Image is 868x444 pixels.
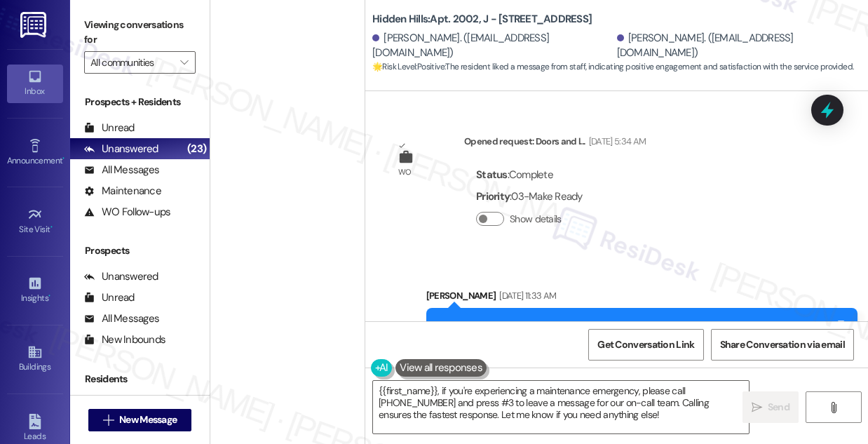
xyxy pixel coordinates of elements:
[597,337,694,352] span: Get Conversation Link
[398,165,412,180] div: WO
[510,212,562,227] label: Show details
[426,288,857,308] div: [PERSON_NAME]
[88,409,192,431] button: New Message
[70,95,210,109] div: Prospects + Residents
[372,61,445,72] strong: 🌟 Risk Level: Positive
[7,65,63,102] a: Inbox
[84,269,158,284] div: Unanswered
[90,51,173,74] input: All communities
[70,243,210,258] div: Prospects
[768,400,789,415] span: Send
[7,271,63,309] a: Insights •
[476,189,510,203] b: Priority
[752,402,762,413] i: 
[103,415,114,426] i: 
[84,332,165,347] div: New Inbounds
[742,391,799,423] button: Send
[48,291,50,301] span: •
[438,318,835,409] div: Good morning everyone! This is just a reminder that our Outdoor Movie Night Event is this evening...
[50,222,53,232] span: •
[84,184,161,199] div: Maintenance
[84,311,159,326] div: All Messages
[476,168,508,182] b: Status
[372,12,592,27] b: Hidden Hills: Apt. 2002, J - [STREET_ADDRESS]
[588,329,703,361] button: Get Conversation Link
[585,134,646,149] div: [DATE] 5:34 AM
[70,372,210,386] div: Residents
[180,57,188,68] i: 
[617,31,858,61] div: [PERSON_NAME]. ([EMAIL_ADDRESS][DOMAIN_NAME])
[84,121,135,135] div: Unread
[7,340,63,378] a: Buildings
[84,14,196,51] label: Viewing conversations for
[476,186,583,208] div: : 03-Make Ready
[711,329,854,361] button: Share Conversation via email
[476,164,583,186] div: : Complete
[7,203,63,241] a: Site Visit •
[84,205,170,220] div: WO Follow-ups
[373,381,749,433] textarea: {{first_name}}, if you're experiencing a maintenance emergency, please call [PHONE_NUMBER] and pr...
[720,337,845,352] span: Share Conversation via email
[84,163,159,177] div: All Messages
[372,60,853,74] span: : The resident liked a message from staff, indicating positive engagement and satisfaction with t...
[464,134,646,154] div: Opened request: Doors and l...
[62,154,65,163] span: •
[496,288,556,303] div: [DATE] 11:33 AM
[84,290,135,305] div: Unread
[184,138,210,160] div: (23)
[20,12,49,38] img: ResiDesk Logo
[828,402,839,413] i: 
[372,31,613,61] div: [PERSON_NAME]. ([EMAIL_ADDRESS][DOMAIN_NAME])
[119,412,177,427] span: New Message
[84,142,158,156] div: Unanswered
